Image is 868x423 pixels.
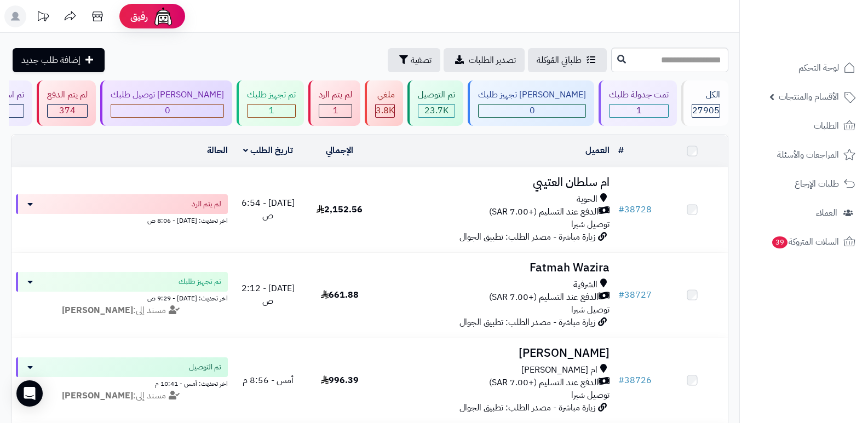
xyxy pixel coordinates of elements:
[405,80,465,126] a: تم التوصيل 23.7K
[380,262,610,274] h3: Fatmah Wazira
[585,144,610,157] a: العميل
[596,80,679,126] a: تمت جدولة طلبك 1
[746,113,861,139] a: الطلبات
[772,236,787,248] span: 39
[376,105,394,117] div: 3847
[679,80,731,126] a: الكل27905
[388,48,440,72] button: تصفية
[179,276,221,287] span: تم تجهيز طلبك
[746,55,861,81] a: لوحة التحكم
[489,376,599,389] span: الدفع عند التسليم (+7.00 SAR)
[8,390,236,402] div: مسند إلى:
[573,279,597,291] span: الشرفية
[411,54,432,67] span: تصفية
[618,288,624,302] span: #
[375,89,395,101] div: ملغي
[537,54,582,67] span: طلباتي المُوكلة
[243,144,293,157] a: تاريخ الطلب
[571,303,610,316] span: توصيل شبرا
[35,80,98,126] a: لم يتم الدفع 374
[152,5,174,27] img: ai-face.png
[795,176,839,192] span: طلبات الإرجاع
[29,5,56,30] a: تحديثات المنصة
[746,200,861,226] a: العملاء
[469,54,516,67] span: تصدير الطلبات
[333,104,338,117] span: 1
[618,203,652,216] a: #38728
[779,89,839,105] span: الأقسام والمنتجات
[47,89,88,101] div: لم يتم الدفع
[380,176,610,189] h3: ام سلطان العتيبي
[746,171,861,197] a: طلبات الإرجاع
[189,362,221,373] span: تم التوصيل
[16,214,228,225] div: اخر تحديث: [DATE] - 8:06 ص
[48,105,87,117] div: 374
[610,105,668,117] div: 1
[424,104,449,117] span: 23.7K
[269,104,274,117] span: 1
[521,364,597,376] span: ام [PERSON_NAME]
[16,292,228,303] div: اخر تحديث: [DATE] - 9:29 ص
[636,104,642,117] span: 1
[363,80,405,126] a: ملغي 3.8K
[418,89,455,101] div: تم التوصيل
[794,8,858,31] img: logo-2.png
[13,48,105,72] a: إضافة طلب جديد
[234,80,306,126] a: تم تجهيز طلبك 1
[692,104,720,117] span: 27905
[98,80,234,126] a: [PERSON_NAME] توصيل طلبك 0
[321,374,359,387] span: 996.39
[798,60,839,76] span: لوحة التحكم
[618,374,624,387] span: #
[8,304,236,317] div: مسند إلى:
[306,80,363,126] a: لم يتم الرد 1
[192,199,221,210] span: لم يتم الرد
[771,234,839,250] span: السلات المتروكة
[465,80,596,126] a: [PERSON_NAME] تجهيز طلبك 0
[247,89,296,101] div: تم تجهيز طلبك
[380,347,610,360] h3: [PERSON_NAME]
[746,142,861,168] a: المراجعات والأسئلة
[319,105,352,117] div: 1
[489,206,599,218] span: الدفع عند التسليم (+7.00 SAR)
[242,196,295,222] span: [DATE] - 6:54 ص
[618,288,652,302] a: #38727
[814,118,839,134] span: الطلبات
[777,147,839,163] span: المراجعات والأسئلة
[530,104,535,117] span: 0
[418,105,455,117] div: 23681
[319,89,352,101] div: لم يتم الرد
[62,304,133,317] strong: [PERSON_NAME]
[479,105,585,117] div: 0
[326,144,353,157] a: الإجمالي
[376,104,394,117] span: 3.8K
[165,104,170,117] span: 0
[746,229,861,255] a: السلات المتروكة39
[618,203,624,216] span: #
[571,218,610,231] span: توصيل شبرا
[321,288,359,302] span: 661.88
[317,203,363,216] span: 2,152.56
[444,48,525,72] a: تصدير الطلبات
[243,374,294,387] span: أمس - 8:56 م
[459,401,595,414] span: زيارة مباشرة - مصدر الطلب: تطبيق الجوال
[528,48,607,72] a: طلباتي المُوكلة
[478,89,586,101] div: [PERSON_NAME] تجهيز طلبك
[16,377,228,389] div: اخر تحديث: أمس - 10:41 م
[618,374,652,387] a: #38726
[111,89,224,101] div: [PERSON_NAME] توصيل طلبك
[111,105,223,117] div: 0
[62,389,133,402] strong: [PERSON_NAME]
[459,230,595,244] span: زيارة مباشرة - مصدر الطلب: تطبيق الجوال
[207,144,228,157] a: الحالة
[242,282,295,308] span: [DATE] - 2:12 ص
[16,380,43,407] div: Open Intercom Messenger
[130,10,148,23] span: رفيق
[609,89,669,101] div: تمت جدولة طلبك
[21,54,81,67] span: إضافة طلب جديد
[459,316,595,329] span: زيارة مباشرة - مصدر الطلب: تطبيق الجوال
[489,291,599,304] span: الدفع عند التسليم (+7.00 SAR)
[248,105,295,117] div: 1
[692,89,720,101] div: الكل
[59,104,76,117] span: 374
